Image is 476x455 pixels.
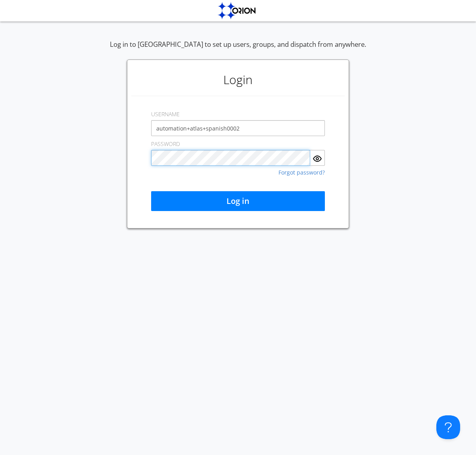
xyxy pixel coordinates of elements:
[310,150,325,166] button: Show Password
[131,64,345,96] h1: Login
[151,140,180,148] label: PASSWORD
[110,40,366,60] div: Log in to [GEOGRAPHIC_DATA] to set up users, groups, and dispatch from anywhere.
[313,154,322,163] img: eye.svg
[151,191,325,211] button: Log in
[151,110,180,118] label: USERNAME
[436,415,460,439] iframe: Toggle Customer Support
[151,150,310,166] input: Password
[278,170,325,175] a: Forgot password?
